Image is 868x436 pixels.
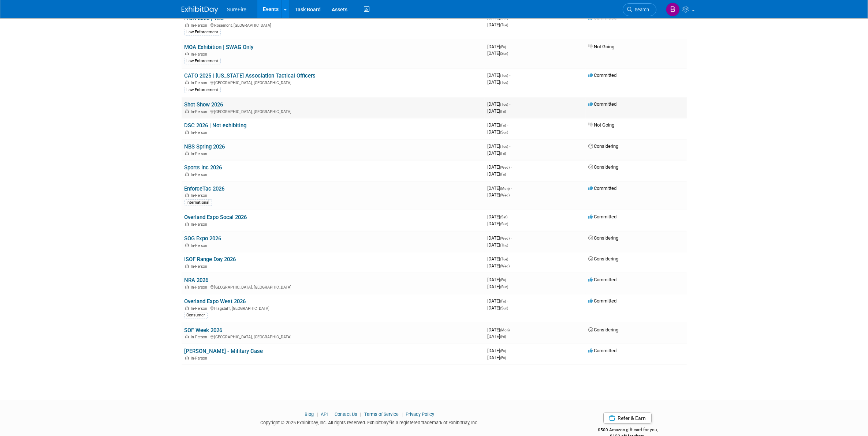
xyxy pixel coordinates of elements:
[589,15,617,20] span: Committed
[510,101,511,107] span: -
[500,222,508,226] span: (Sun)
[500,264,510,268] span: (Wed)
[488,50,508,56] span: [DATE]
[500,102,508,106] span: (Tue)
[488,101,511,107] span: [DATE]
[185,143,225,150] a: NBS Spring 2026
[191,356,210,361] span: In-Person
[510,15,511,20] span: -
[510,143,511,149] span: -
[400,411,405,417] span: |
[191,243,210,248] span: In-Person
[500,306,508,310] span: (Sun)
[488,15,511,20] span: [DATE]
[511,327,512,332] span: -
[500,349,506,353] span: (Fri)
[500,285,508,289] span: (Sun)
[500,299,506,303] span: (Fri)
[500,236,510,240] span: (Wed)
[589,185,617,191] span: Committed
[589,122,615,128] span: Not Going
[185,214,247,221] a: Overland Expo Socal 2026
[488,298,508,304] span: [DATE]
[500,243,508,247] span: (Thu)
[185,108,482,114] div: [GEOGRAPHIC_DATA], [GEOGRAPHIC_DATA]
[488,185,512,191] span: [DATE]
[511,235,512,241] span: -
[488,277,508,282] span: [DATE]
[511,185,512,191] span: -
[185,44,254,50] a: MOA Exhibition | SWAG Only
[510,256,511,262] span: -
[511,164,512,170] span: -
[488,221,508,226] span: [DATE]
[191,306,210,311] span: In-Person
[315,411,320,417] span: |
[305,411,314,417] a: Blog
[488,122,508,128] span: [DATE]
[488,214,510,219] span: [DATE]
[507,44,508,49] span: -
[185,348,263,354] a: [PERSON_NAME] - Military Case
[589,327,619,332] span: Considering
[185,312,208,319] div: Consumer
[500,52,508,56] span: (Sun)
[488,327,512,332] span: [DATE]
[185,334,482,339] div: [GEOGRAPHIC_DATA], [GEOGRAPHIC_DATA]
[185,222,189,226] img: In-Person Event
[185,15,224,22] a: ITOA 2025 | TEG
[666,3,680,16] img: Bree Yoshikawa
[507,122,508,128] span: -
[185,243,189,247] img: In-Person Event
[185,284,482,290] div: [GEOGRAPHIC_DATA], [GEOGRAPHIC_DATA]
[185,58,221,64] div: Law Enforcement
[185,335,189,338] img: In-Person Event
[633,7,649,12] span: Search
[589,298,617,304] span: Committed
[500,172,506,176] span: (Fri)
[507,298,508,304] span: -
[488,171,506,177] span: [DATE]
[500,187,510,191] span: (Mon)
[335,411,357,417] a: Contact Us
[185,193,189,197] img: In-Person Event
[488,355,506,360] span: [DATE]
[500,257,508,261] span: (Tue)
[185,22,482,28] div: Rosemont, [GEOGRAPHIC_DATA]
[185,199,212,206] div: International
[589,277,617,282] span: Committed
[185,356,189,360] img: In-Person Event
[589,72,617,78] span: Committed
[500,193,510,197] span: (Wed)
[603,413,652,424] a: Refer & Earn
[488,150,506,156] span: [DATE]
[500,109,506,113] span: (Fri)
[488,143,511,149] span: [DATE]
[589,44,615,49] span: Not Going
[185,23,189,27] img: In-Person Event
[191,172,210,177] span: In-Person
[191,285,210,290] span: In-Person
[185,151,189,155] img: In-Person Event
[500,144,508,149] span: (Tue)
[321,411,328,417] a: API
[500,74,508,78] span: (Tue)
[509,214,510,219] span: -
[488,22,508,27] span: [DATE]
[185,235,221,242] a: SOG Expo 2026
[191,80,210,85] span: In-Person
[500,356,506,360] span: (Fri)
[185,185,225,192] a: EnforceTac 2026
[182,418,558,426] div: Copyright © 2025 ExhibitDay, Inc. All rights reserved. ExhibitDay is a registered trademark of Ex...
[185,164,222,171] a: Sports Inc 2026
[185,305,482,311] div: Flagstaff, [GEOGRAPHIC_DATA]
[185,122,247,129] a: DSC 2026 | Not exhibiting
[185,327,223,334] a: SOF Week 2026
[507,348,508,353] span: -
[191,335,210,339] span: In-Person
[488,79,508,85] span: [DATE]
[185,277,209,283] a: NRA 2026
[182,6,218,14] img: ExhibitDay
[488,242,508,248] span: [DATE]
[589,235,619,241] span: Considering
